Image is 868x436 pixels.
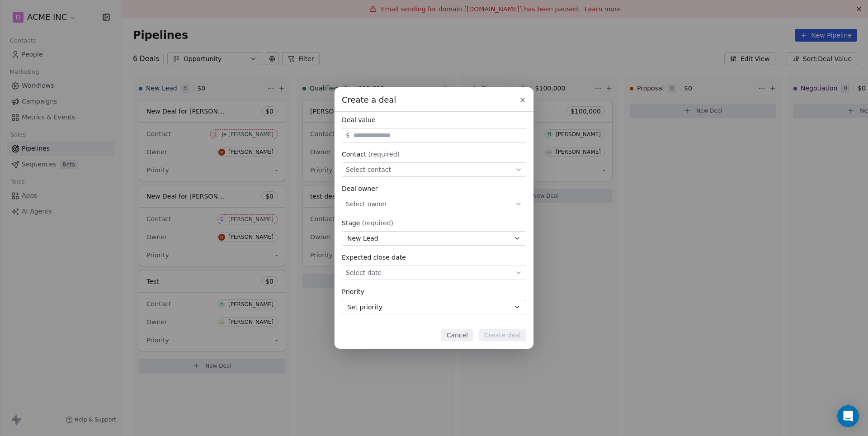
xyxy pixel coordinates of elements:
span: Select owner [346,199,387,209]
button: Create deal [479,329,526,341]
span: Select contact [346,165,391,174]
span: (required) [362,218,393,227]
div: Deal owner [342,184,526,193]
span: Stage [342,218,360,227]
span: Create a deal [342,94,396,106]
span: Select date [346,268,382,277]
span: Set priority [347,303,382,312]
div: Priority [342,287,526,296]
span: New Lead [347,234,378,243]
span: $ [346,131,350,140]
div: Expected close date [342,253,526,262]
div: Deal value [342,115,526,124]
span: Contact [342,150,366,159]
button: Cancel [441,329,473,341]
span: (required) [368,150,400,159]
